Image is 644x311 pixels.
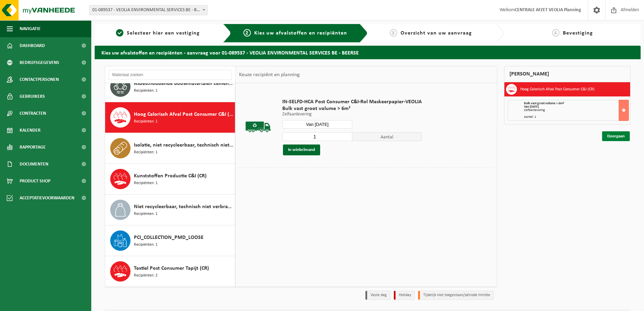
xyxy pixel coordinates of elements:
[20,20,41,37] span: Navigatie
[20,173,50,190] span: Product Shop
[20,190,74,206] span: Acceptatievoorwaarden
[134,242,158,248] span: Recipiënten: 1
[109,70,232,80] input: Materiaal zoeken
[134,264,209,272] span: Textiel Post Consumer Tapijt (CR)
[418,291,494,300] li: Tijdelijk niet toegestaan/période limitée
[401,30,472,36] span: Overzicht van uw aanvraag
[283,145,320,155] button: In winkelmand
[20,105,46,122] span: Contracten
[105,225,235,256] button: PCI_COLLECTION_PMD_LOOSE Recipiënten: 1
[282,105,422,112] span: Bulk vast groot volume > 6m³
[134,118,158,125] span: Recipiënten: 1
[20,156,48,173] span: Documenten
[90,5,207,15] span: 01-089537 - VEOLIA ENVIRONMENTAL SERVICES BE - BEERSE
[602,131,630,141] a: Doorgaan
[524,105,539,109] strong: Van [DATE]
[105,102,235,133] button: Hoog Calorisch Afval Post Consumer C&I (CR) Recipiënten: 1
[134,180,158,186] span: Recipiënten: 1
[20,139,46,156] span: Rapportage
[282,98,422,105] span: IN-SELFD-HCA Post Consumer C&I-Rol Maskeerpapier-VEOLIA
[134,110,233,118] span: Hoog Calorisch Afval Post Consumer C&I (CR)
[134,203,233,211] span: Niet recycleerbaar, technisch niet verbrandbaar afval (brandbaar)
[105,164,235,195] button: Kunststoffen Productie C&I (CR) Recipiënten: 1
[524,109,628,112] div: Zelfaanlevering
[134,80,233,88] span: Asbesthoudende bouwmaterialen cementgebonden met isolatie(hechtgebonden)
[563,30,593,36] span: Bevestiging
[352,132,422,141] span: Aantal
[134,149,158,156] span: Recipiënten: 1
[105,71,235,102] button: Asbesthoudende bouwmaterialen cementgebonden met isolatie(hechtgebonden) Recipiënten: 1
[520,84,595,95] h3: Hoog Calorisch Afval Post Consumer C&I (CR)
[20,122,41,139] span: Kalender
[20,71,59,88] span: Contactpersonen
[134,88,158,94] span: Recipiënten: 1
[504,66,630,82] div: [PERSON_NAME]
[89,5,208,15] span: 01-089537 - VEOLIA ENVIRONMENTAL SERVICES BE - BEERSE
[243,29,251,37] span: 2
[134,272,158,279] span: Recipiënten: 2
[105,256,235,287] button: Textiel Post Consumer Tapijt (CR) Recipiënten: 2
[20,88,45,105] span: Gebruikers
[20,54,59,71] span: Bedrijfsgegevens
[98,29,218,37] a: 1Selecteer hier een vestiging
[134,234,204,242] span: PCI_COLLECTION_PMD_LOOSE
[524,115,628,119] div: Aantal: 1
[105,195,235,225] button: Niet recycleerbaar, technisch niet verbrandbaar afval (brandbaar) Recipiënten: 1
[236,66,303,83] div: Keuze recipiënt en planning
[20,37,45,54] span: Dashboard
[116,29,123,37] span: 1
[394,291,415,300] li: Holiday
[552,29,559,37] span: 4
[134,211,158,217] span: Recipiënten: 1
[95,46,641,59] h2: Kies uw afvalstoffen en recipiënten - aanvraag voor 01-089537 - VEOLIA ENVIRONMENTAL SERVICES BE ...
[134,141,233,149] span: Isolatie, niet recycleerbaar, technisch niet verbrandbaar (brandbaar)
[365,291,390,300] li: Vaste dag
[524,102,564,105] span: Bulk vast groot volume > 6m³
[282,112,422,117] p: Zelfaanlevering
[390,29,397,37] span: 3
[134,172,207,180] span: Kunststoffen Productie C&I (CR)
[105,133,235,164] button: Isolatie, niet recycleerbaar, technisch niet verbrandbaar (brandbaar) Recipiënten: 1
[282,120,352,129] input: Selecteer datum
[127,30,200,36] span: Selecteer hier een vestiging
[515,7,581,13] strong: CENTRALE AFZET VEOLIA Planning
[254,30,347,36] span: Kies uw afvalstoffen en recipiënten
